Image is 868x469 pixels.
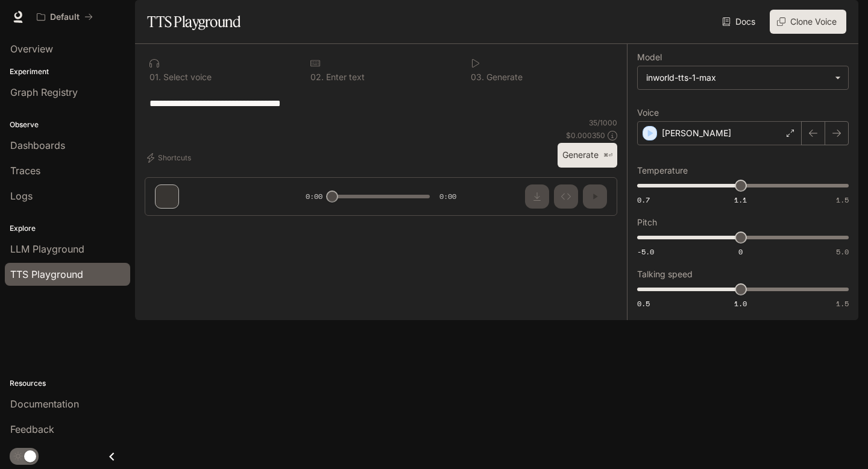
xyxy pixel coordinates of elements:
[637,218,657,227] p: Pitch
[566,130,605,140] p: $ 0.000350
[734,195,747,205] span: 1.1
[31,5,98,29] button: All workspaces
[147,10,241,34] h1: TTS Playground
[637,247,654,257] span: -5.0
[637,298,650,309] span: 0.5
[646,72,829,84] div: inworld-tts-1-max
[484,73,523,81] p: Generate
[637,166,688,175] p: Temperature
[734,298,747,309] span: 1.0
[836,247,849,257] span: 5.0
[310,73,324,81] p: 0 2 .
[558,143,617,168] button: Generate⌘⏎
[324,73,365,81] p: Enter text
[603,152,612,159] p: ⌘⏎
[770,10,846,34] button: Clone Voice
[637,270,693,279] p: Talking speed
[161,73,212,81] p: Select voice
[638,66,848,89] div: inworld-tts-1-max
[637,195,650,205] span: 0.7
[836,298,849,309] span: 1.5
[738,247,743,257] span: 0
[836,195,849,205] span: 1.5
[589,118,617,128] p: 35 / 1000
[145,148,196,168] button: Shortcuts
[50,12,80,22] p: Default
[720,10,760,34] a: Docs
[637,53,662,61] p: Model
[662,127,731,139] p: [PERSON_NAME]
[637,109,659,117] p: Voice
[149,73,161,81] p: 0 1 .
[471,73,484,81] p: 0 3 .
